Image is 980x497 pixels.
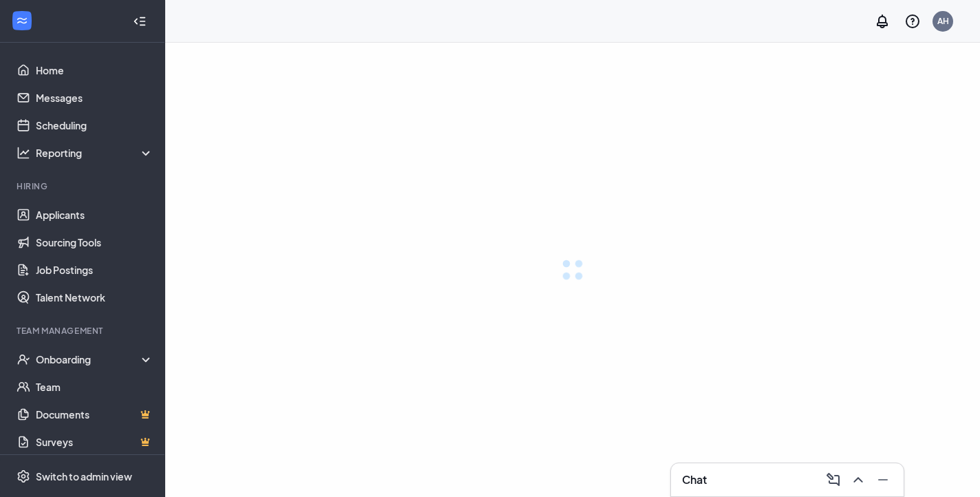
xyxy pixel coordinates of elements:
h3: Chat [682,472,707,487]
a: Talent Network [36,284,153,311]
div: Hiring [17,180,151,192]
button: ComposeMessage [821,469,843,491]
svg: Analysis [17,146,30,160]
svg: Collapse [133,14,147,28]
div: Team Management [17,325,151,337]
svg: Notifications [874,13,891,30]
a: Applicants [36,201,153,229]
div: AH [937,15,949,27]
a: Home [36,56,153,84]
a: Sourcing Tools [36,229,153,256]
svg: ChevronUp [850,472,866,488]
svg: Minimize [875,472,891,488]
svg: Settings [17,469,30,483]
a: Scheduling [36,112,153,139]
a: Team [36,373,153,401]
div: Reporting [36,146,154,160]
div: Onboarding [36,352,154,366]
svg: QuestionInfo [904,13,921,30]
a: Job Postings [36,256,153,284]
a: Messages [36,84,153,112]
svg: UserCheck [17,352,30,366]
div: Switch to admin view [36,469,132,483]
a: SurveysCrown [36,428,153,456]
svg: WorkstreamLogo [15,14,29,28]
svg: ComposeMessage [825,472,842,488]
button: ChevronUp [846,469,868,491]
button: Minimize [871,469,893,491]
a: DocumentsCrown [36,401,153,428]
